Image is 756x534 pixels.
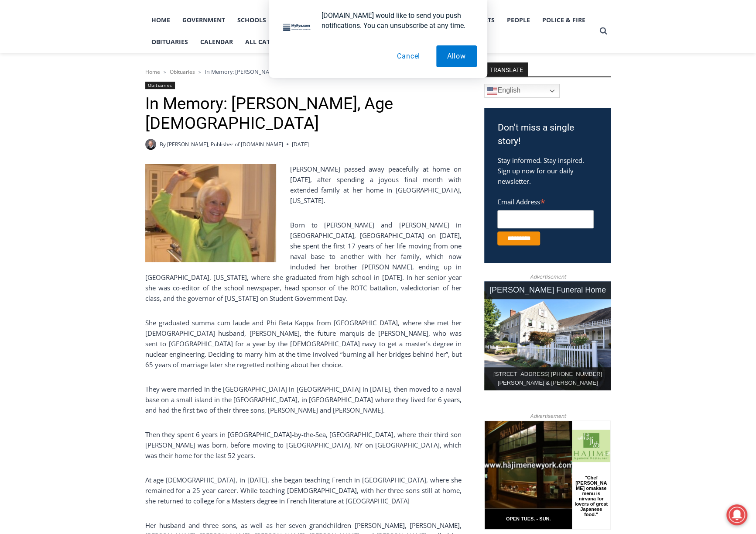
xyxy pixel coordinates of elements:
[315,10,477,31] div: [DOMAIN_NAME] would like to send you push notifications. You can unsubscribe at any time.
[521,412,574,420] span: Advertisement
[145,220,462,303] p: Born to [PERSON_NAME] and [PERSON_NAME] in [GEOGRAPHIC_DATA], [GEOGRAPHIC_DATA] on [DATE], she sp...
[160,140,166,148] span: By
[292,140,309,148] time: [DATE]
[145,164,276,262] img: Obituary - Barbara defrondeville
[145,139,156,150] a: Author image
[484,84,560,98] a: English
[210,85,423,109] a: Intern @ [DOMAIN_NAME]
[145,429,462,461] p: Then they spent 6 years in [GEOGRAPHIC_DATA]-by-the-Sea, [GEOGRAPHIC_DATA], where their third son...
[3,90,86,123] span: Open Tues. - Sun. [PHONE_NUMBER]
[228,87,404,107] span: Intern @ [DOMAIN_NAME]
[487,86,497,96] img: en
[484,367,611,391] div: [STREET_ADDRESS] [PHONE_NUMBER] [PERSON_NAME] & [PERSON_NAME]
[167,141,283,148] a: [PERSON_NAME], Publisher of [DOMAIN_NAME]
[497,121,598,148] h3: Don't miss a single story!
[436,45,477,67] button: Allow
[497,193,594,209] label: Email Address
[145,164,462,206] p: [PERSON_NAME] passed away peacefully at home on [DATE], after spending a joyous final month with ...
[145,384,462,415] p: They were married in the [GEOGRAPHIC_DATA] in [GEOGRAPHIC_DATA] in [DATE], then moved to a naval ...
[145,94,462,134] h1: In Memory: [PERSON_NAME], Age [DEMOGRAPHIC_DATA]
[386,45,431,67] button: Cancel
[145,317,462,370] p: She graduated summa cum laude and Phi Beta Kappa from [GEOGRAPHIC_DATA], where she met her [DEMOG...
[89,55,124,104] div: "Chef [PERSON_NAME] omakase menu is nirvana for lovers of great Japanese food."
[220,0,412,85] div: "At the 10am stand-up meeting, each intern gets a chance to take [PERSON_NAME] and the other inte...
[145,475,462,506] p: At age [DEMOGRAPHIC_DATA], in [DATE], she began teaching French in [GEOGRAPHIC_DATA], where she r...
[497,155,598,186] p: Stay informed. Stay inspired. Sign up now for our daily newsletter.
[0,88,88,109] a: Open Tues. - Sun. [PHONE_NUMBER]
[521,272,574,281] span: Advertisement
[280,10,315,45] img: notification icon
[145,82,175,89] a: Obituaries
[484,281,611,299] div: [PERSON_NAME] Funeral Home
